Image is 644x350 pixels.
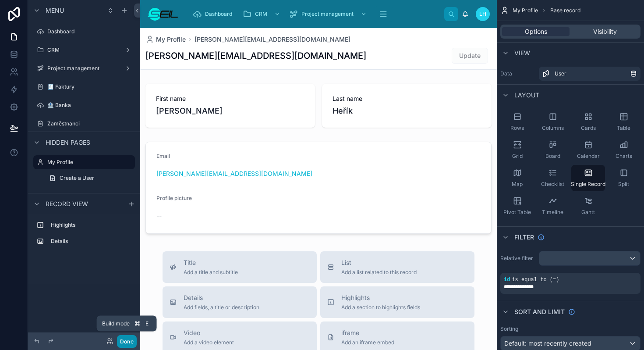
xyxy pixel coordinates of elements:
label: Sorting [500,325,518,332]
button: Pivot Table [500,193,534,219]
button: Split [607,165,640,191]
label: Project management [47,65,121,72]
button: Map [500,165,534,191]
button: Calendar [571,137,605,163]
span: Board [545,153,560,160]
label: 🧾 Faktury [47,83,133,90]
label: Zaměstnanci [47,120,133,127]
a: My Profile [33,155,135,169]
label: Data [500,70,535,77]
a: My Profile [145,35,186,44]
span: id [504,277,510,283]
a: Project management [287,6,371,22]
button: Table [607,109,640,135]
a: Zaměstnanci [33,117,135,131]
label: Dashboard [47,28,133,35]
span: Split [618,181,629,188]
a: CRM [240,6,285,22]
span: Checklist [541,181,564,188]
button: Timeline [536,193,570,219]
a: User [539,67,640,81]
span: LH [479,11,486,18]
span: Table [617,125,630,132]
span: Grid [512,153,523,160]
span: Columns [542,125,564,132]
span: Calendar [577,153,600,160]
button: Checklist [536,165,570,191]
span: E [144,320,151,327]
a: Project management [33,61,135,75]
span: Cards [581,125,596,132]
span: Rows [510,125,524,132]
span: Create a User [60,175,94,182]
span: Map [512,181,523,188]
span: is equal to (=) [512,277,559,283]
span: CRM [255,11,267,18]
span: Project management [301,11,354,18]
span: Layout [514,91,539,100]
img: App logo [147,7,179,21]
label: CRM [47,46,121,54]
span: View [514,49,530,57]
span: Base record [550,7,580,14]
a: [PERSON_NAME][EMAIL_ADDRESS][DOMAIN_NAME] [195,35,350,44]
a: Dashboard [190,6,238,22]
span: Options [525,27,547,36]
div: scrollable content [186,4,444,24]
button: Rows [500,109,534,135]
a: Create a User [44,171,135,185]
span: Charts [616,153,632,160]
span: User [555,70,566,77]
button: Grid [500,137,534,163]
span: Timeline [542,209,563,216]
span: Hidden pages [46,138,90,147]
button: Board [536,137,570,163]
button: Done [117,335,137,348]
a: 🏦 Banka [33,98,135,112]
span: My Profile [513,7,538,14]
span: Visibility [593,27,617,36]
h1: [PERSON_NAME][EMAIL_ADDRESS][DOMAIN_NAME] [145,50,366,62]
label: Highlights [51,221,131,229]
a: Dashboard [33,25,135,39]
span: Filter [514,233,534,242]
label: My Profile [47,159,130,166]
button: Columns [536,109,570,135]
span: Pivot Table [503,209,531,216]
button: Charts [607,137,640,163]
button: Single Record [571,165,605,191]
span: Dashboard [205,11,232,18]
a: 🧾 Faktury [33,80,135,94]
label: Details [51,238,131,245]
a: CRM [33,43,135,57]
button: Gantt [571,193,605,219]
div: scrollable content [28,214,140,257]
span: Single Record [571,181,605,188]
span: Sort And Limit [514,307,565,316]
span: Gantt [581,209,595,216]
span: Menu [46,6,64,15]
span: My Profile [156,35,186,44]
label: Relative filter [500,255,535,262]
span: Record view [46,200,88,208]
button: Cards [571,109,605,135]
label: 🏦 Banka [47,102,133,109]
span: Build mode [102,320,130,327]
